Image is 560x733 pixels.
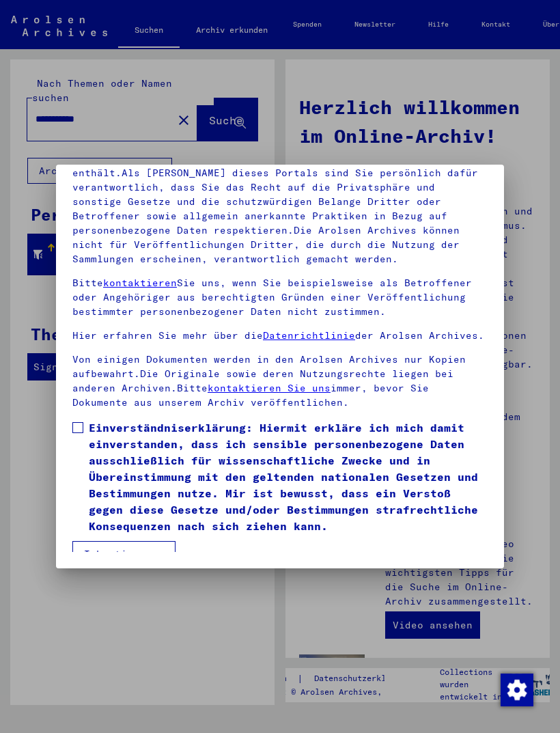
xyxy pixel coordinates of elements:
div: Zustimmung ändern [500,673,533,706]
p: Hier erfahren Sie mehr über die der Arolsen Archives. [72,329,488,343]
button: Ich stimme zu [72,541,176,567]
a: kontaktieren Sie uns [208,382,331,394]
p: Von einigen Dokumenten werden in den Arolsen Archives nur Kopien aufbewahrt.Die Originale sowie d... [72,352,488,410]
a: Datenrichtlinie [263,329,355,342]
span: Einverständniserklärung: Hiermit erkläre ich mich damit einverstanden, dass ich sensible personen... [89,419,488,534]
img: Zustimmung ändern [501,674,533,706]
a: kontaktieren [103,277,177,289]
p: Bitte Sie uns, wenn Sie beispielsweise als Betroffener oder Angehöriger aus berechtigten Gründen ... [72,276,488,319]
p: Bitte beachten Sie, dass dieses Portal über NS - Verfolgte sensible Daten zu identifizierten oder... [72,137,488,266]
